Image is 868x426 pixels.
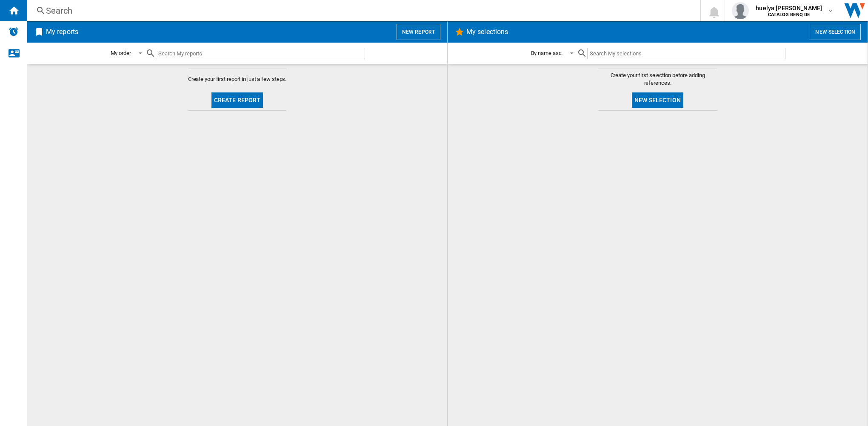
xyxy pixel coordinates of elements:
[810,24,861,40] button: New selection
[211,92,263,108] button: Create report
[732,2,749,19] img: profile.jpg
[46,5,678,17] div: Search
[9,26,19,37] img: alerts-logo.svg
[756,4,822,12] span: huelya [PERSON_NAME]
[587,48,785,59] input: Search My selections
[632,92,683,108] button: New selection
[768,12,810,17] b: CATALOG BENQ DE
[598,72,717,87] span: Create your first selection before adding references.
[156,48,365,59] input: Search My reports
[531,50,563,56] div: By name asc.
[111,50,131,56] div: My order
[397,24,440,40] button: New report
[188,75,287,83] span: Create your first report in just a few steps.
[44,24,80,40] h2: My reports
[465,24,510,40] h2: My selections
